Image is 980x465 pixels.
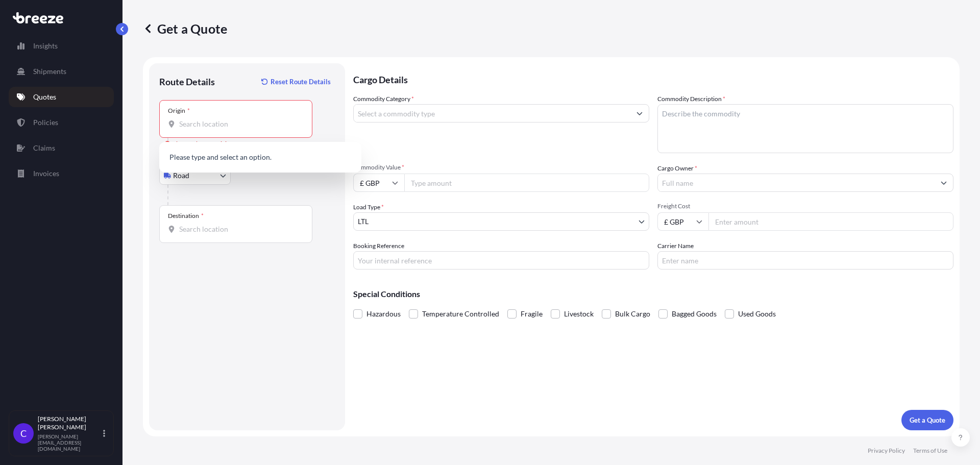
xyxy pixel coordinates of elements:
a: Invoices [9,163,114,184]
input: Origin [179,119,300,129]
div: Destination [168,212,204,220]
p: Shipments [33,66,66,77]
a: Insights [9,36,114,56]
a: Privacy Policy [868,447,905,455]
input: Your internal reference [353,251,649,270]
span: Used Goods [738,306,776,322]
a: Terms of Use [913,447,947,455]
p: Insights [33,41,58,51]
a: Policies [9,112,114,133]
span: Hazardous [366,306,401,322]
p: Claims [33,143,55,153]
input: Select a commodity type [354,104,630,123]
span: Commodity Value [353,163,649,172]
span: Bagged Goods [672,306,717,322]
button: Get a Quote [901,410,953,430]
p: Please type and select an option. [163,146,357,168]
span: Freight Cost [657,202,953,210]
span: Livestock [564,306,594,322]
input: Enter name [657,251,953,270]
label: Commodity Description [657,94,725,104]
p: Special Conditions [353,290,953,298]
label: Commodity Category [353,94,414,104]
button: Reset Route Details [256,74,335,90]
div: Show suggestions [159,142,361,173]
label: Carrier Name [657,241,694,251]
a: Shipments [9,61,114,82]
label: Cargo Owner [657,163,697,174]
p: Route Details [159,76,215,88]
p: Policies [33,117,58,128]
button: LTL [353,212,649,231]
label: Booking Reference [353,241,404,251]
input: Type amount [404,174,649,192]
input: Destination [179,224,300,234]
button: Show suggestions [630,104,649,123]
p: [PERSON_NAME] [PERSON_NAME] [38,415,101,431]
a: Quotes [9,87,114,107]
span: C [20,428,27,438]
p: Reset Route Details [271,77,331,87]
div: Origin [168,107,190,115]
button: Show suggestions [935,174,953,192]
p: Cargo Details [353,63,953,94]
div: Please select an origin [164,139,230,149]
span: Load Type [353,202,384,212]
span: Road [173,170,189,181]
p: Invoices [33,168,59,179]
a: Claims [9,138,114,158]
button: Select transport [159,166,231,185]
input: Full name [658,174,935,192]
p: Get a Quote [910,415,945,425]
span: Fragile [521,306,543,322]
input: Enter amount [708,212,953,231]
span: Temperature Controlled [422,306,499,322]
span: LTL [358,216,369,227]
p: [PERSON_NAME][EMAIL_ADDRESS][DOMAIN_NAME] [38,433,101,452]
span: Bulk Cargo [615,306,650,322]
p: Get a Quote [143,20,227,37]
p: Quotes [33,92,56,102]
